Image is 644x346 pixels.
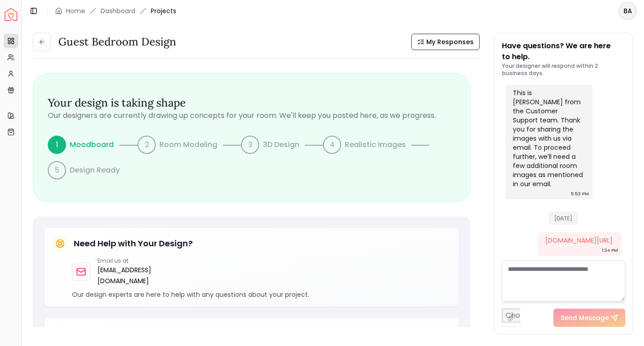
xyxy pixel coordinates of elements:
[74,237,193,250] h5: Need Help with Your Design?
[72,290,451,299] p: Our design experts are here to help with any questions about your project.
[502,41,626,62] p: Have questions? We are here to help.
[241,136,259,154] div: 3
[48,136,66,154] div: 1
[48,96,455,110] h3: Your design is taking shape
[5,8,17,21] img: Spacejoy Logo
[411,34,480,50] button: My Responses
[5,8,17,21] a: Spacejoy
[97,265,156,286] a: [EMAIL_ADDRESS][DOMAIN_NAME]
[549,212,578,225] span: [DATE]
[97,257,156,265] p: Email us at
[159,139,217,150] p: Room Modeling
[66,6,85,15] a: Home
[101,6,135,15] a: Dashboard
[618,2,637,20] button: BA
[138,136,156,154] div: 2
[58,35,176,49] h3: Guest Bedroom design
[619,3,636,19] span: BA
[48,161,66,179] div: 5
[263,139,299,150] p: 3D Design
[426,37,474,46] span: My Responses
[571,189,589,198] div: 5:53 PM
[48,110,455,121] p: Our designers are currently drawing up concepts for your room. We'll keep you posted here, as we ...
[55,6,176,15] nav: breadcrumb
[513,88,584,188] div: This is [PERSON_NAME] from the Customer Support team. Thank you for sharing the images with us vi...
[545,236,613,245] a: [DOMAIN_NAME][URL]
[502,62,626,77] p: Your designer will respond within 2 business days.
[151,6,176,15] span: Projects
[602,246,618,255] div: 1:34 PM
[323,136,341,154] div: 4
[70,139,114,150] p: Moodboard
[70,165,120,176] p: Design Ready
[345,139,406,150] p: Realistic Images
